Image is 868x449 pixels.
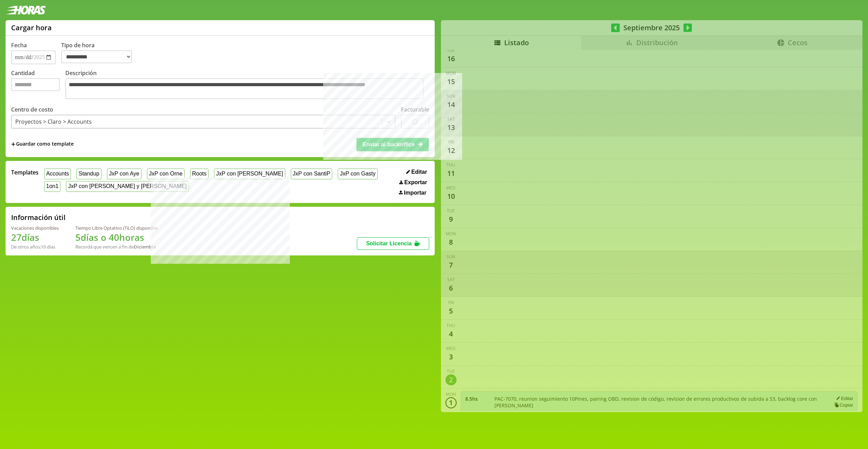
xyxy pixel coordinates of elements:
[75,244,158,250] div: Recordá que vencen a fin de
[291,169,333,179] button: JxP con SantiP
[134,244,156,250] b: Diciembre
[75,231,158,244] h1: 5 días o 40 horas
[357,138,429,151] button: Enviar al backoffice
[11,169,39,176] span: Templates
[11,69,65,101] label: Cantidad
[147,169,185,179] button: JxP con Orne
[404,190,426,196] span: Importar
[15,118,92,125] div: Proyectos > Claro > Accounts
[107,169,141,179] button: JxP con Aye
[362,141,415,147] span: Enviar al backoffice
[11,244,59,250] div: De otros años: 10 días
[6,6,46,15] img: logotipo
[11,231,59,244] h1: 27 días
[357,237,429,250] button: Solicitar Licencia
[366,240,412,246] span: Solicitar Licencia
[76,169,101,179] button: Standup
[190,169,208,179] button: Roots
[11,106,53,113] label: Centro de costo
[11,213,66,222] h2: Información útil
[44,169,71,179] button: Accounts
[11,23,52,32] h1: Cargar hora
[75,225,158,231] div: Tiempo Libre Optativo (TiLO) disponible
[65,78,424,99] textarea: Descripción
[66,181,189,192] button: JxP con [PERSON_NAME] y [PERSON_NAME]
[397,179,429,186] button: Exportar
[11,140,15,148] span: +
[11,41,27,49] label: Fecha
[338,169,377,179] button: JxP con Gasty
[61,41,138,64] label: Tipo de hora
[214,169,285,179] button: JxP con [PERSON_NAME]
[404,169,429,175] button: Editar
[61,50,132,63] select: Tipo de hora
[11,78,60,91] input: Cantidad
[44,181,60,192] button: 1on1
[11,225,59,231] div: Vacaciones disponibles
[11,140,74,148] span: +Guardar como template
[411,169,427,175] span: Editar
[401,106,429,113] label: Facturable
[404,179,427,186] span: Exportar
[65,69,429,101] label: Descripción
